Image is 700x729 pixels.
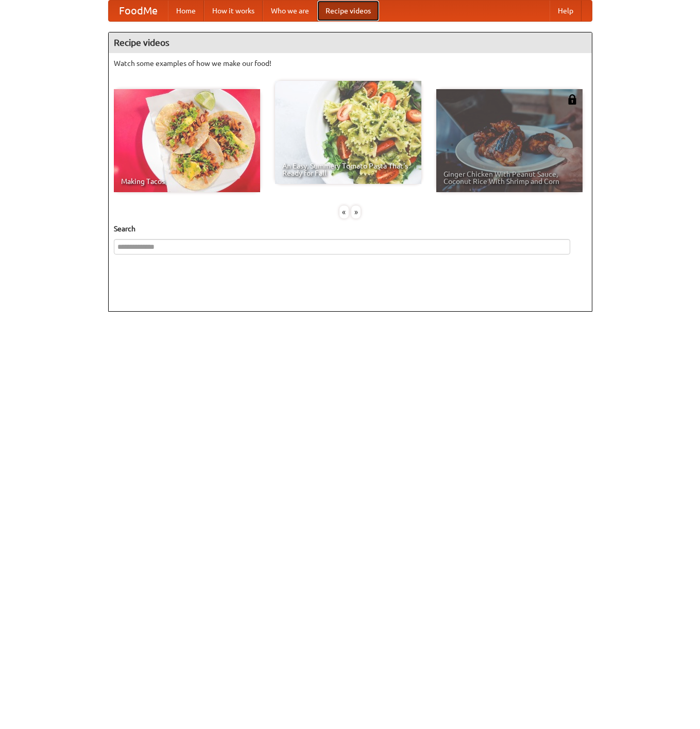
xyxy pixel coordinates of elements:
div: « [339,206,349,218]
a: An Easy, Summery Tomato Pasta That's Ready for Fall [275,81,421,184]
img: 483408.png [567,94,577,105]
a: How it works [204,1,263,21]
a: Making Tacos [114,89,260,192]
span: An Easy, Summery Tomato Pasta That's Ready for Fall [282,162,414,177]
a: Home [168,1,204,21]
div: » [351,206,361,218]
span: Making Tacos [121,178,253,185]
h5: Search [114,224,587,234]
a: FoodMe [109,1,168,21]
a: Help [550,1,582,21]
p: Watch some examples of how we make our food! [114,58,587,69]
h4: Recipe videos [109,32,592,53]
a: Recipe videos [317,1,379,21]
a: Who we are [263,1,317,21]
